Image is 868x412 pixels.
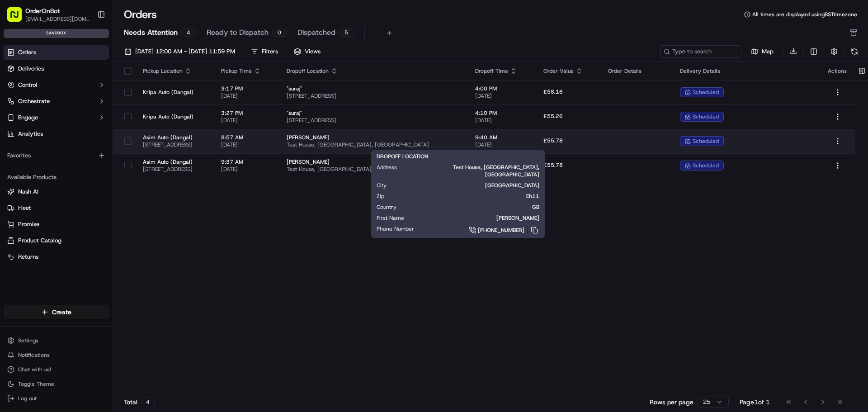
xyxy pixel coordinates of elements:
[221,92,272,99] span: [DATE]
[18,97,50,105] span: Orchestrate
[124,397,155,407] div: Total
[287,141,461,148] span: Test House, [GEOGRAPHIC_DATA], [GEOGRAPHIC_DATA]
[120,45,239,58] button: [DATE] 12:00 AM - [DATE] 11:59 PM
[4,233,109,248] button: Product Catalog
[18,48,36,57] span: Orders
[18,65,44,73] span: Deliveries
[18,351,50,359] span: Notifications
[543,67,594,75] div: Order Value
[745,46,779,57] button: Map
[18,380,54,388] span: Toggle Theme
[18,204,31,212] span: Fleet
[4,334,109,347] button: Settings
[401,182,539,189] span: [GEOGRAPHIC_DATA]
[262,47,278,56] div: Filters
[475,141,528,148] span: [DATE]
[18,131,69,140] span: Knowledge Base
[7,188,105,196] a: Nash AI
[287,166,461,173] span: Test House, [GEOGRAPHIC_DATA], [GEOGRAPHIC_DATA]
[475,117,528,124] span: [DATE]
[762,47,774,56] span: Map
[5,128,73,144] a: 📗Knowledge Base
[680,67,813,75] div: Delivery Details
[377,214,404,222] span: First Name
[377,193,384,200] span: Zip
[272,28,287,37] div: 0
[4,217,109,232] button: Promise
[475,85,528,92] span: 4:00 PM
[143,166,207,173] span: [STREET_ADDRESS]
[9,9,27,27] img: Nash
[377,182,387,189] span: City
[221,134,272,141] span: 8:57 AM
[377,153,428,160] span: DROPOFF LOCATION
[143,67,207,75] div: Pickup Location
[287,67,461,75] div: Dropoff Location
[693,113,719,120] span: scheduled
[4,4,94,25] button: OrderOnBot[EMAIL_ADDRESS][DOMAIN_NAME]
[543,161,563,169] span: £55.78
[4,250,109,264] button: Returns
[752,11,857,18] span: All times are displayed using BST timezone
[207,27,269,38] span: Ready to Dispatch
[475,92,528,99] span: [DATE]
[287,92,461,99] span: [STREET_ADDRESS]
[828,67,848,75] div: Actions
[429,225,539,235] a: [PHONE_NUMBER]
[18,237,61,245] span: Product Catalog
[24,58,163,68] input: Got a question? Start typing here...
[7,237,105,245] a: Product Catalog
[693,137,719,145] span: scheduled
[305,47,321,56] span: Views
[377,204,396,211] span: Country
[9,86,25,103] img: 1736555255976-a54dd68f-1ca7-489b-9aae-adbdc363a1c4
[141,397,155,407] div: 4
[90,153,109,160] span: Pylon
[143,113,207,120] span: Kripa Auto (Dangal)
[399,193,539,200] span: Eh11
[52,308,71,317] span: Create
[221,117,272,124] span: [DATE]
[31,86,148,95] div: Start new chat
[31,95,114,103] div: We're available if you need us!
[475,109,528,117] span: 4:10 PM
[650,398,693,407] p: Rows per page
[73,128,149,144] a: 💻API Documentation
[4,148,109,163] div: Favorites
[287,134,461,141] span: [PERSON_NAME]
[247,45,282,58] button: Filters
[287,109,461,117] span: "suraj"
[4,185,109,199] button: Nash AI
[124,7,157,22] h1: Orders
[124,27,178,38] span: Needs Attention
[135,47,235,56] span: [DATE] 12:00 AM - [DATE] 11:59 PM
[18,81,37,89] span: Control
[7,204,105,212] a: Fleet
[4,78,109,92] button: Control
[143,141,207,148] span: [STREET_ADDRESS]
[18,366,51,373] span: Chat with us!
[7,253,105,261] a: Returns
[478,227,524,234] span: [PHONE_NUMBER]
[287,85,461,92] span: "suraj"
[377,164,397,171] span: Address
[221,67,272,75] div: Pickup Time
[9,132,16,139] div: 📗
[18,337,38,344] span: Settings
[848,45,861,58] button: Refresh
[18,220,39,228] span: Promise
[608,67,665,75] div: Order Details
[693,89,719,96] span: scheduled
[660,45,741,58] input: Type to search
[64,153,109,160] a: Powered byPylon
[543,113,563,120] span: £55.26
[18,395,37,402] span: Log out
[4,201,109,215] button: Fleet
[4,29,109,38] div: sandbox
[181,28,196,37] div: 4
[4,110,109,125] button: Engage
[4,349,109,361] button: Notifications
[25,6,60,15] span: OrderOnBot
[25,15,90,23] button: [EMAIL_ADDRESS][DOMAIN_NAME]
